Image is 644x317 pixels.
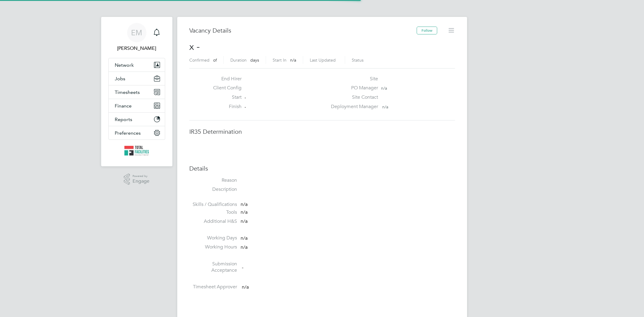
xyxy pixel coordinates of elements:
label: Tools [189,209,237,216]
span: x - [189,41,200,53]
span: Finance [115,103,132,109]
button: Preferences [109,126,165,139]
a: EM[PERSON_NAME] [108,23,165,52]
h3: IR35 Determination [189,128,455,136]
label: Start In [273,57,287,63]
label: Site Contact [327,94,378,101]
span: Reports [115,117,132,122]
h3: Vacancy Details [189,27,417,34]
label: Description [189,186,237,193]
span: days [250,57,259,63]
span: Timesheets [115,89,140,95]
label: Timesheet Approver [189,284,237,290]
label: Duration [230,57,247,63]
span: Elle McManus [108,45,165,52]
span: Preferences [115,130,141,136]
label: Client Config [208,85,242,91]
button: Jobs [109,72,165,85]
button: Timesheets [109,85,165,99]
span: Powered by [133,174,149,179]
span: EM [131,29,142,37]
a: Go to home page [108,146,165,155]
a: Powered byEngage [124,174,149,185]
span: n/a [242,284,249,290]
label: Reason [189,177,237,184]
label: Submission Acceptance [189,261,237,274]
span: Engage [133,179,149,184]
label: Confirmed [189,57,210,63]
span: n/a [241,244,248,250]
label: Deployment Manager [327,104,378,110]
span: n/a [241,235,248,242]
label: Site [327,76,378,82]
span: n/a [381,85,387,91]
label: End Hirer [208,76,242,82]
label: Working Hours [189,244,237,250]
span: n/a [241,218,248,224]
button: Finance [109,99,165,112]
span: n/a [241,209,248,215]
label: Status [352,57,364,63]
h3: Details [189,165,455,172]
span: of [213,57,217,63]
button: Reports [109,113,165,126]
span: Jobs [115,76,125,82]
span: - [242,264,243,270]
span: n/a [290,57,296,63]
label: PO Manager [327,85,378,91]
img: tfrecruitment-logo-retina.png [124,146,149,155]
label: Last Updated [310,57,336,63]
span: - [245,104,246,110]
button: Follow [417,27,437,34]
span: n/a [382,104,388,110]
button: Network [109,58,165,72]
label: Working Days [189,235,237,241]
span: n/a [241,201,248,207]
label: Finish [208,104,242,110]
label: Additional H&S [189,218,237,225]
span: Network [115,62,134,68]
label: Start [208,94,242,101]
label: Skills / Qualifications [189,201,237,208]
nav: Main navigation [101,17,172,166]
span: - [245,95,246,100]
